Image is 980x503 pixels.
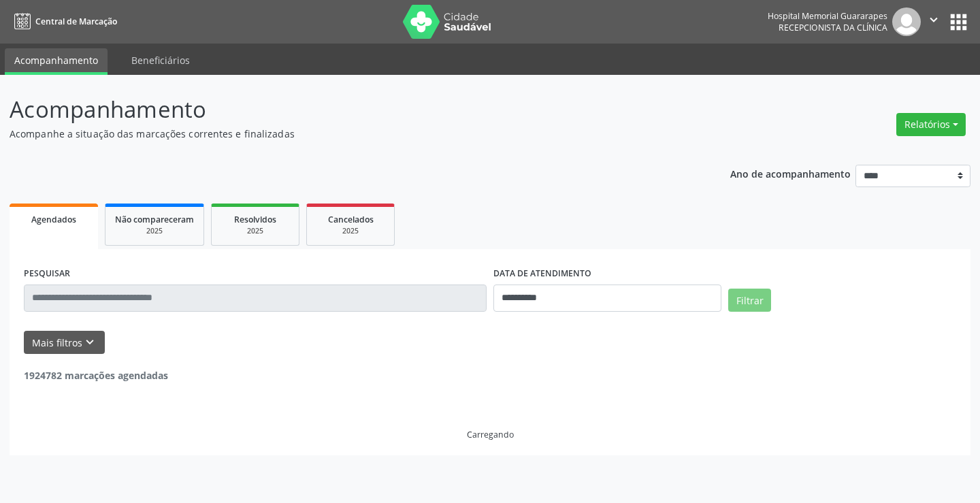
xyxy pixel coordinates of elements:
[24,331,105,355] button: Mais filtroskeyboard_arrow_down
[10,10,117,33] a: Central de Marcação
[115,214,194,225] span: Não compareceram
[122,48,199,72] a: Beneficiários
[5,48,108,75] a: Acompanhamento
[926,12,941,27] i: 
[115,226,194,236] div: 2025
[493,263,591,285] label: DATA DE ATENDIMENTO
[221,226,289,236] div: 2025
[921,7,947,36] button: 
[728,289,771,312] button: Filtrar
[10,93,682,127] p: Acompanhamento
[234,214,276,225] span: Resolvidos
[24,263,70,285] label: PESQUISAR
[82,335,97,350] i: keyboard_arrow_down
[328,214,374,225] span: Cancelados
[947,10,970,34] button: apps
[467,429,514,440] div: Carregando
[35,16,117,27] span: Central de Marcação
[730,165,851,182] p: Ano de acompanhamento
[768,10,887,22] div: Hospital Memorial Guararapes
[316,226,385,236] div: 2025
[896,113,966,136] button: Relatórios
[31,214,76,225] span: Agendados
[24,369,168,382] strong: 1924782 marcações agendadas
[779,22,887,33] span: Recepcionista da clínica
[892,7,921,36] img: img
[10,127,682,141] p: Acompanhe a situação das marcações correntes e finalizadas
